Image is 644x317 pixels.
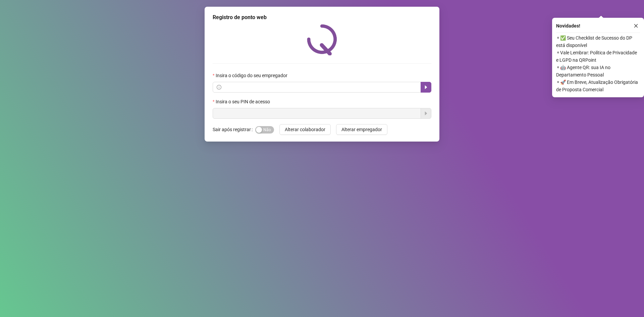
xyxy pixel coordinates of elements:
[213,98,274,105] label: Insira o seu PIN de acesso
[307,24,337,55] img: QRPoint
[213,124,255,135] label: Sair após registrar
[556,78,640,93] span: ⚬ 🚀 Em Breve, Atualização Obrigatória de Proposta Comercial
[217,85,221,90] span: info-circle
[634,23,638,28] span: close
[285,126,325,133] span: Alterar colaborador
[423,85,429,90] span: caret-right
[213,13,431,21] div: Registro de ponto web
[556,22,580,30] span: Novidades !
[556,64,640,78] span: ⚬ 🤖 Agente QR: sua IA no Departamento Pessoal
[556,34,640,49] span: ⚬ ✅ Seu Checklist de Sucesso do DP está disponível
[341,126,382,133] span: Alterar empregador
[336,124,387,135] button: Alterar empregador
[213,72,292,79] label: Insira o código do seu empregador
[556,49,640,64] span: ⚬ Vale Lembrar: Política de Privacidade e LGPD na QRPoint
[279,124,331,135] button: Alterar colaborador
